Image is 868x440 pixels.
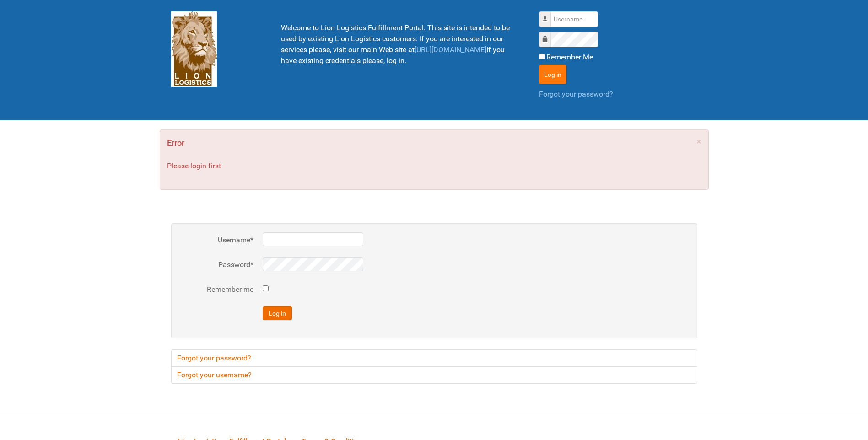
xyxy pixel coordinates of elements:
button: Log in [263,306,292,320]
a: × [696,137,701,146]
label: Password [180,259,253,270]
a: Forgot your password? [539,90,613,98]
p: Please login first [167,161,701,172]
label: Remember Me [546,52,593,63]
a: Lion Logistics [171,44,217,53]
p: Welcome to Lion Logistics Fulfillment Portal. This site is intended to be used by existing Lion L... [281,22,516,66]
input: Username [550,11,598,27]
a: [URL][DOMAIN_NAME] [415,45,486,54]
label: Username [180,235,253,246]
a: Forgot your username? [171,366,697,384]
h4: Error [167,137,701,150]
a: Forgot your password? [171,349,697,367]
label: Remember me [180,284,253,295]
button: Log in [539,65,566,84]
img: Lion Logistics [171,11,217,87]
